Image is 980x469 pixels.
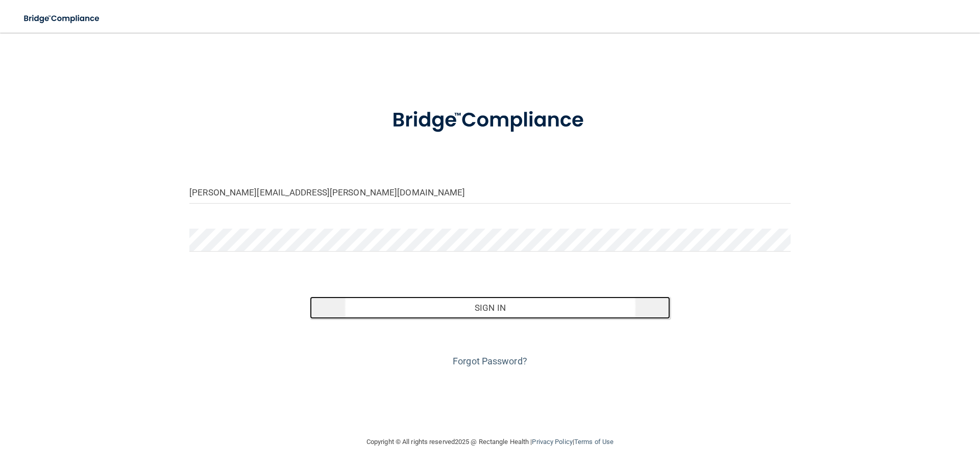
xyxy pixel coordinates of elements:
img: bridge_compliance_login_screen.278c3ca4.svg [15,8,109,29]
input: Email [189,181,791,204]
a: Terms of Use [574,438,614,446]
img: bridge_compliance_login_screen.278c3ca4.svg [371,94,609,147]
div: Copyright © All rights reserved 2025 @ Rectangle Health | | [304,426,676,458]
button: Sign In [310,297,671,319]
a: Forgot Password? [453,356,527,366]
a: Privacy Policy [532,438,572,446]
